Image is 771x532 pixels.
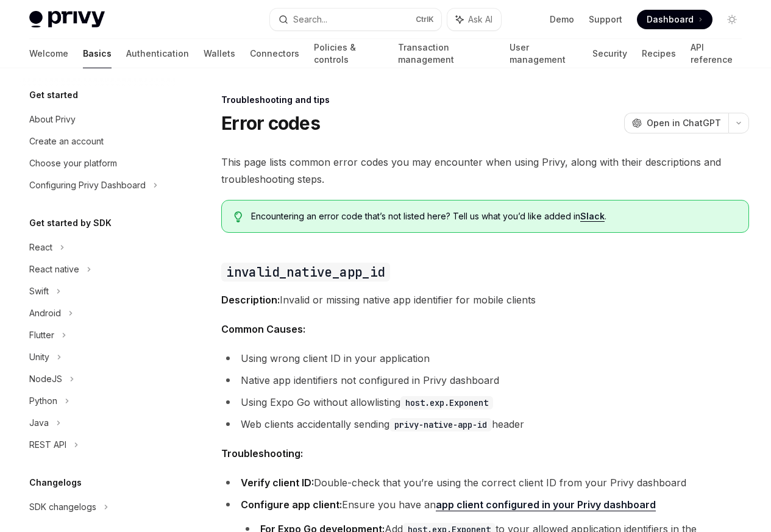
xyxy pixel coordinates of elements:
[29,475,82,490] h5: Changelogs
[29,350,49,364] div: Unity
[241,498,342,511] strong: Configure app client:
[221,263,389,282] code: invalid_native_app_id
[637,10,712,29] a: Dashboard
[241,477,314,489] strong: Verify client ID:
[29,372,62,386] div: NodeJS
[221,416,749,433] li: Web clients accidentally sending header
[29,216,112,230] h5: Get started by SDK
[251,210,736,222] span: Encountering an error code that’s not listed here? Tell us what you’d like added in .
[400,396,493,410] code: host.exp.Exponent
[510,39,578,68] a: User management
[447,9,501,30] button: Ask AI
[221,394,749,411] li: Using Expo Go without allowlisting
[29,112,76,127] div: About Privy
[691,39,742,68] a: API reference
[29,156,117,171] div: Choose your platform
[221,112,320,134] h1: Error codes
[221,94,749,106] div: Troubleshooting and tips
[20,130,176,152] a: Create an account
[29,88,78,102] h5: Get started
[389,418,492,431] code: privy-native-app-id
[314,39,383,68] a: Policies & controls
[416,15,434,24] span: Ctrl K
[221,323,305,335] strong: Common Causes:
[29,240,52,255] div: React
[221,474,749,491] li: Double-check that you’re using the correct client ID from your Privy dashboard
[29,328,54,342] div: Flutter
[29,262,79,277] div: React native
[221,447,303,459] strong: Troubleshooting:
[592,39,627,68] a: Security
[722,10,742,29] button: Toggle dark mode
[20,152,176,174] a: Choose your platform
[29,284,49,299] div: Swift
[589,13,622,26] a: Support
[29,394,57,408] div: Python
[29,39,68,68] a: Welcome
[234,211,243,222] svg: Tip
[270,9,441,30] button: Search...CtrlK
[221,154,749,188] span: This page lists common error codes you may encounter when using Privy, along with their descripti...
[221,291,749,308] span: Invalid or missing native app identifier for mobile clients
[398,39,494,68] a: Transaction management
[29,11,105,28] img: light logo
[29,178,146,193] div: Configuring Privy Dashboard
[642,39,676,68] a: Recipes
[580,211,605,222] a: Slack
[83,39,112,68] a: Basics
[29,134,104,149] div: Create an account
[221,372,749,389] li: Native app identifiers not configured in Privy dashboard
[436,498,656,511] a: app client configured in your Privy dashboard
[29,416,49,430] div: Java
[20,108,176,130] a: About Privy
[204,39,235,68] a: Wallets
[550,13,574,26] a: Demo
[468,13,492,26] span: Ask AI
[29,500,96,514] div: SDK changelogs
[29,438,66,452] div: REST API
[221,350,749,367] li: Using wrong client ID in your application
[647,117,721,129] span: Open in ChatGPT
[221,294,280,306] strong: Description:
[624,113,728,133] button: Open in ChatGPT
[250,39,299,68] a: Connectors
[647,13,694,26] span: Dashboard
[293,12,327,27] div: Search...
[29,306,61,321] div: Android
[126,39,189,68] a: Authentication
